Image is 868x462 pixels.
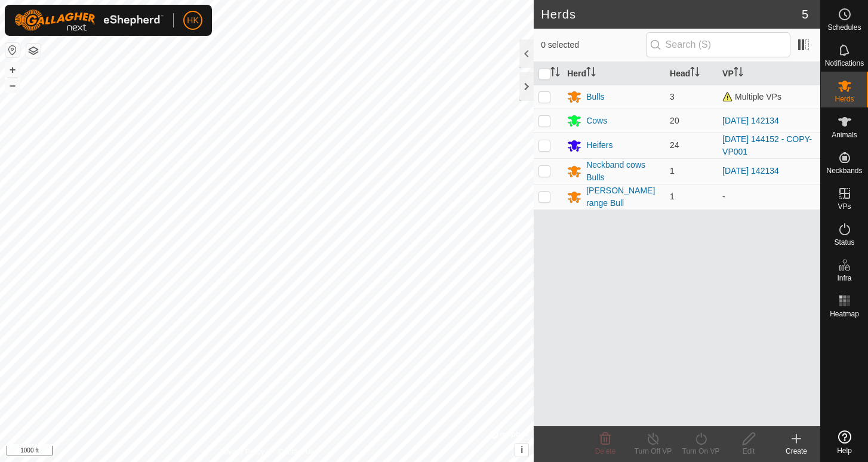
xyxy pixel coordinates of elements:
[722,116,779,125] a: [DATE] 142134
[586,91,604,103] div: Bulls
[670,140,679,150] span: 24
[772,446,820,457] div: Create
[586,159,660,184] div: Neckband cows Bulls
[646,32,790,57] input: Search (S)
[5,63,20,77] button: +
[725,446,772,457] div: Edit
[677,446,725,457] div: Turn On VP
[5,43,20,57] button: Reset Map
[821,426,868,459] a: Help
[670,116,679,125] span: 20
[722,134,812,156] a: [DATE] 144152 - COPY-VP001
[826,167,862,174] span: Neckbands
[838,203,851,210] span: VPs
[595,447,616,455] span: Delete
[5,78,20,93] button: –
[26,44,41,58] button: Map Layers
[665,62,718,85] th: Head
[550,69,560,78] p-sorticon: Activate to sort
[722,166,779,175] a: [DATE] 142134
[837,275,851,282] span: Infra
[521,445,523,455] span: i
[718,62,820,85] th: VP
[837,447,852,454] span: Help
[515,443,528,457] button: i
[690,69,700,78] p-sorticon: Activate to sort
[834,239,854,246] span: Status
[832,131,857,138] span: Animals
[835,96,854,103] span: Herds
[586,139,612,152] div: Heifers
[187,14,198,27] span: HK
[562,62,665,85] th: Herd
[586,184,660,210] div: [PERSON_NAME] range Bull
[541,7,802,21] h2: Herds
[670,92,675,101] span: 3
[722,92,781,101] span: Multiple VPs
[718,184,820,210] td: -
[830,310,859,318] span: Heatmap
[734,69,743,78] p-sorticon: Activate to sort
[670,166,675,175] span: 1
[825,60,864,67] span: Notifications
[220,446,264,457] a: Privacy Policy
[629,446,677,457] div: Turn Off VP
[14,10,164,31] img: Gallagher Logo
[802,5,808,23] span: 5
[670,192,675,201] span: 1
[586,69,596,78] p-sorticon: Activate to sort
[279,446,314,457] a: Contact Us
[827,24,861,31] span: Schedules
[541,39,645,51] span: 0 selected
[586,115,607,127] div: Cows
